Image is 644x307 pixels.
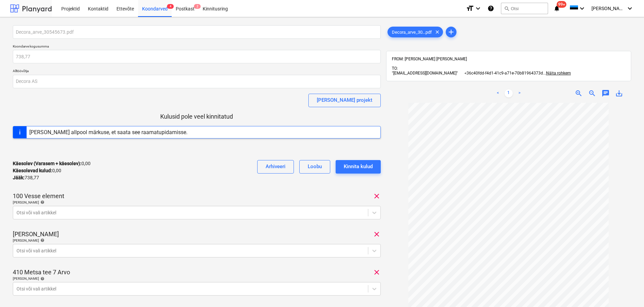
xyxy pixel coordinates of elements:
span: save_alt [615,89,623,97]
a: Previous page [494,89,502,97]
p: 0,00 [13,167,61,174]
strong: Jääk : [13,175,25,180]
div: Loobu [308,162,322,171]
button: [PERSON_NAME] projekt [308,94,381,107]
div: [PERSON_NAME] [13,276,381,281]
a: Next page [515,89,523,97]
span: clear [373,230,381,238]
div: [PERSON_NAME] projekt [317,96,372,104]
i: notifications [553,4,560,12]
span: zoom_out [588,89,596,97]
div: Decora_arve_30...pdf [387,27,443,37]
span: chat [602,89,610,97]
p: Alltöövõtja [13,69,381,74]
button: Loobu [299,160,330,174]
span: search [504,6,509,11]
span: clear [373,268,381,276]
span: clear [373,192,381,200]
button: Otsi [501,3,548,14]
span: [PERSON_NAME] [MEDICAL_DATA] [591,6,625,11]
span: help [39,238,44,242]
p: 410 Metsa tee 7 Arvo [13,268,70,276]
p: 100 Vesse element [13,192,64,200]
input: Koondarve nimi [13,25,381,39]
span: clear [433,28,441,36]
p: 738,77 [13,174,39,181]
span: 2 [194,4,201,9]
span: 99+ [557,1,567,8]
i: keyboard_arrow_down [474,4,482,12]
i: keyboard_arrow_down [578,4,586,12]
strong: Käesolev (Varasem + käesolev) : [13,161,81,166]
span: zoom_in [575,89,583,97]
span: Decora_arve_30...pdf [388,30,436,35]
button: Kinnita kulud [336,160,381,174]
span: Näita rohkem [546,71,571,75]
i: keyboard_arrow_down [626,4,634,12]
span: FROM: [PERSON_NAME] [PERSON_NAME] [392,57,467,61]
a: Page 1 is your current page [505,89,513,97]
div: [PERSON_NAME] [13,238,381,243]
span: ... [543,71,571,75]
div: Kinnita kulud [344,162,373,171]
input: Alltöövõtja [13,75,381,88]
button: Arhiveeri [257,160,294,174]
iframe: Chat Widget [610,275,644,307]
i: Abikeskus [487,4,494,12]
span: TO: [392,66,398,71]
p: Kulusid pole veel kinnitatud [13,113,381,121]
span: add [447,28,455,36]
p: 0,00 [13,160,91,167]
p: [PERSON_NAME] [13,230,59,238]
span: help [39,200,44,204]
div: Arhiveeri [266,162,285,171]
i: format_size [466,4,474,12]
div: [PERSON_NAME] allpool märkuse, et saata see raamatupidamisse. [29,129,188,135]
div: [PERSON_NAME] [13,200,381,205]
span: 4 [167,4,174,9]
strong: Käesolevad kulud : [13,168,52,173]
span: "[EMAIL_ADDRESS][DOMAIN_NAME]" <36c40fdd-f4d1-41c9-a71e-70b81964373d [392,71,543,75]
input: Koondarve kogusumma [13,50,381,63]
span: help [39,277,44,281]
p: Koondarve kogusumma [13,44,381,50]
